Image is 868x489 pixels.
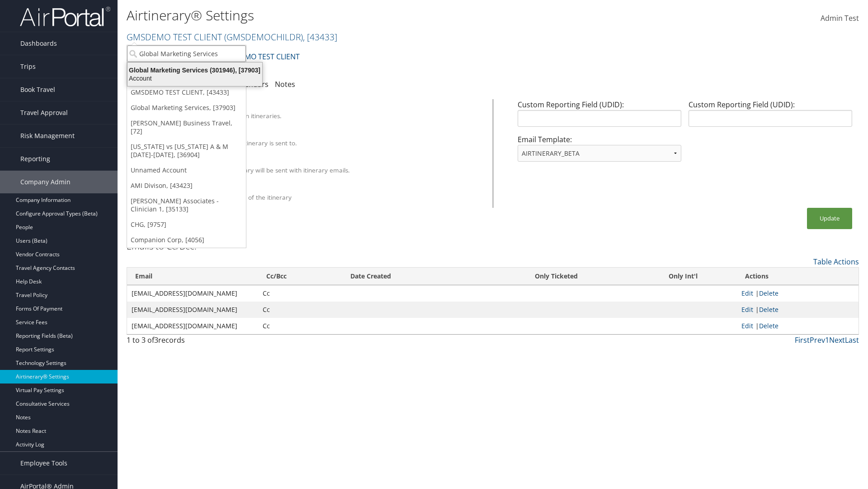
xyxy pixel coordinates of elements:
[258,285,342,302] td: Cc
[20,78,55,101] span: Book Travel
[20,101,68,124] span: Travel Approval
[813,257,859,267] a: Table Actions
[737,285,859,302] td: |
[629,268,737,285] th: Only Int'l: activate to sort column ascending
[122,66,268,74] div: Global Marketing Services (301946), [37903]
[741,305,753,314] a: Edit
[821,5,859,33] a: Admin Test
[741,289,753,297] a: Edit
[127,318,258,334] td: [EMAIL_ADDRESS][DOMAIN_NAME]
[20,125,75,147] span: Risk Management
[127,85,246,100] a: GMSDEMO TEST CLIENT, [43433]
[829,335,845,345] a: Next
[127,335,304,350] div: 1 to 3 of records
[169,185,481,193] div: Show Survey
[275,79,295,89] a: Notes
[258,268,342,285] th: Cc/Bcc: activate to sort column ascending
[127,232,246,248] a: Companion Corp, [4056]
[514,134,685,169] div: Email Template:
[825,335,829,345] a: 1
[20,148,50,170] span: Reporting
[741,321,753,330] a: Edit
[20,171,71,193] span: Company Admin
[127,45,246,62] input: Search Accounts
[795,335,810,345] a: First
[514,99,685,134] div: Custom Reporting Field (UDID):
[20,452,67,475] span: Employee Tools
[737,318,859,334] td: |
[759,289,778,297] a: Delete
[737,302,859,318] td: |
[127,139,246,163] a: [US_STATE] vs [US_STATE] A & M [DATE]-[DATE], [36904]
[20,55,36,78] span: Trips
[169,158,481,166] div: Attach PDF
[258,302,342,318] td: Cc
[127,31,337,43] a: GMSDEMO TEST CLIENT
[234,79,269,89] a: Calendars
[127,193,246,217] a: [PERSON_NAME] Associates - Clinician 1, [35133]
[807,208,852,229] button: Update
[127,100,246,115] a: Global Marketing Services, [37903]
[127,285,258,302] td: [EMAIL_ADDRESS][DOMAIN_NAME]
[759,321,778,330] a: Delete
[759,305,778,314] a: Delete
[169,166,350,175] label: A PDF version of the itinerary will be sent with itinerary emails.
[122,74,268,82] div: Account
[483,268,630,285] th: Only Ticketed: activate to sort column ascending
[685,99,856,134] div: Custom Reporting Field (UDID):
[258,318,342,334] td: Cc
[127,115,246,139] a: [PERSON_NAME] Business Travel, [72]
[20,32,57,55] span: Dashboards
[342,268,483,285] th: Date Created: activate to sort column ascending
[737,268,859,285] th: Actions
[154,335,158,345] span: 3
[810,335,825,345] a: Prev
[219,48,300,66] a: GMSDEMO TEST CLIENT
[821,13,859,23] span: Admin Test
[169,103,481,111] div: Client Name
[127,6,615,25] h1: Airtinerary® Settings
[127,178,246,193] a: AMI Divison, [43423]
[127,302,258,318] td: [EMAIL_ADDRESS][DOMAIN_NAME]
[845,335,859,345] a: Last
[303,31,337,43] span: , [ 43433 ]
[127,163,246,178] a: Unnamed Account
[169,130,481,139] div: Override Email
[224,31,303,43] span: ( GMSDEMOCHILDR )
[127,268,258,285] th: Email: activate to sort column ascending
[20,6,110,27] img: airportal-logo.png
[127,217,246,232] a: CHG, [9757]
